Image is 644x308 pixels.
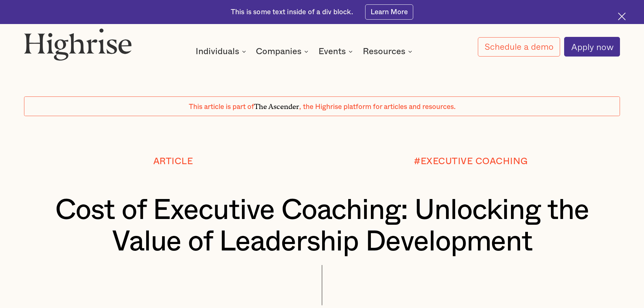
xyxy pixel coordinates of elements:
[24,28,132,61] img: Highrise logo
[478,37,560,57] a: Schedule a demo
[256,47,310,56] div: Companies
[49,195,595,258] h1: Cost of Executive Coaching: Unlocking the Value of Leadership Development
[231,7,353,17] div: This is some text inside of a div block.
[618,13,626,20] img: Cross icon
[256,47,302,56] div: Companies
[363,47,405,56] div: Resources
[318,47,346,56] div: Events
[196,47,248,56] div: Individuals
[254,101,299,109] span: The Ascender
[564,37,620,57] a: Apply now
[318,47,355,56] div: Events
[299,103,456,110] span: , the Highrise platform for articles and resources.
[189,103,254,110] span: This article is part of
[153,156,193,166] div: Article
[365,4,414,20] a: Learn More
[414,156,528,166] div: #EXECUTIVE COACHING
[196,47,239,56] div: Individuals
[363,47,414,56] div: Resources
